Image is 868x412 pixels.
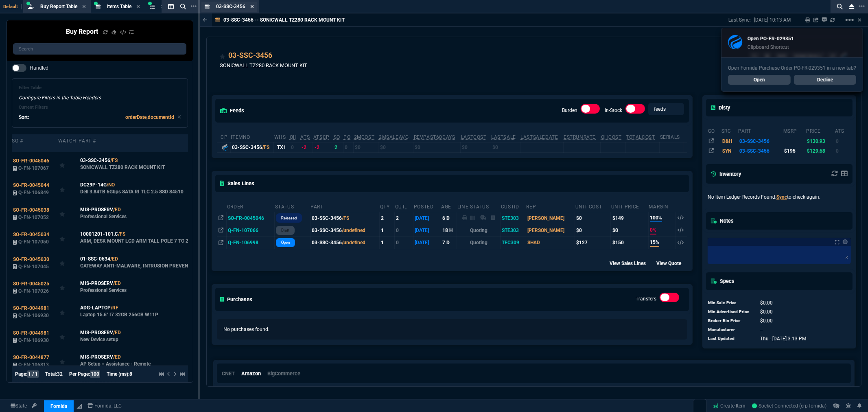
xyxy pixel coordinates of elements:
[660,131,684,142] th: Serials
[111,304,118,311] a: /RF
[776,194,787,200] a: Sync
[564,134,596,140] abbr: Total sales within a 30 day window based on last time there was inventory
[526,200,575,212] th: Rep
[806,136,835,146] td: $130.93
[380,212,395,224] td: 2
[45,371,57,377] span: Total:
[708,334,807,343] tr: undefined
[79,226,209,250] td: ARM, DESK MOUNT LCD ARM TALL POLE 7 TO 20 LBS WEIGHT CAPACITY POLISHED ALUMINUM
[835,136,851,146] td: 0
[379,134,409,140] abbr: Avg Sale from SO invoices for 2 months
[461,134,487,140] abbr: The last purchase cost from PO Order
[342,215,349,221] span: /FS
[754,17,791,23] p: [DATE] 10:13 AM
[660,293,679,306] div: Transfers
[738,136,783,146] td: 03-SSC-3456
[395,237,413,249] td: 0
[342,228,365,233] span: /undefined
[227,212,275,224] td: SO-FR-0045046
[457,200,501,212] th: Line Status
[343,134,350,140] abbr: Total units on open Purchase Orders
[395,212,413,224] td: 2
[562,107,577,113] label: Burden
[501,237,526,249] td: TEC309
[82,4,86,10] nx-icon: Close Tab
[227,224,275,237] td: Q-FN-107066
[66,27,98,37] h4: Buy Report
[80,336,118,343] p: New Device setup
[90,370,100,378] span: 100
[310,212,380,224] td: 03-SSC-3456
[80,280,113,287] span: MIS-PROSERV
[343,142,353,152] td: 0
[79,324,209,348] td: New Device setup
[223,17,345,23] p: 03-SSC-3456 -- SONICWALL TZ280 RACK MOUNT KIT
[708,334,752,343] td: Last Updated
[441,237,457,249] td: 7 D
[300,134,310,140] abbr: Total units in inventory => minus on SO => plus on PO
[8,402,29,410] a: Global State
[783,146,806,156] td: $195
[738,146,783,156] td: 03-SSC-3456
[219,228,223,233] nx-icon: Open In Opposite Panel
[605,107,622,113] label: In-Stock
[107,181,115,188] a: /NO
[650,239,659,247] span: 15%
[708,125,721,136] th: go
[708,298,752,307] td: Min Sale Price
[80,164,165,171] p: SONICWALL TZ280 RACK MOUNT KIT
[80,157,110,164] span: 03-SSC-3456
[79,275,209,300] td: Professional Services
[59,183,77,195] div: Add to Watchlist
[491,134,516,140] abbr: The last SO Inv price. No time limit. (ignore zeros)
[79,152,209,177] td: SONICWALL TZ280 RACK MOUNT KIT
[611,212,648,224] td: $149
[752,402,827,410] a: vB4ruH8cAD9TAs6gAAHY
[69,371,90,377] span: Per Page:
[395,204,408,210] abbr: Outstanding (To Ship)
[59,232,77,244] div: Add to Watchlist
[526,237,575,249] td: SHAD
[708,307,807,316] tr: undefined
[79,300,209,324] td: Laptop 15.6" I7 32GB 256GB W11P
[59,331,77,342] div: Add to Watchlist
[611,224,648,237] td: $0
[708,307,752,316] td: Min Advertised Price
[413,224,441,237] td: [DATE]
[232,144,272,151] div: 03-SSC-3456
[227,200,275,212] th: Order
[18,288,49,294] span: Q-FN-107026
[380,224,395,237] td: 1
[18,337,49,343] span: Q-FN-106930
[711,217,734,225] h5: Notes
[30,65,48,71] span: Handled
[806,125,835,136] th: price
[191,2,197,10] nx-icon: Open New Tab
[313,134,330,140] abbr: ATS with all companies combined
[250,4,254,10] nx-icon: Close Tab
[760,309,773,315] span: 0
[79,349,209,373] td: AP Setup + Assistance - Remote
[13,281,49,287] span: SO-FR-0045025
[262,145,269,150] span: /FS
[395,224,413,237] td: 0
[783,125,806,136] th: msrp
[748,35,794,42] p: Open PO-FR-029351
[721,146,738,156] td: SYN
[19,105,181,110] h6: Current Filters
[227,237,275,249] td: Q-FN-106998
[113,353,121,361] a: /ED
[501,212,526,224] td: STE303
[380,200,395,212] th: QTY
[354,134,375,140] abbr: Avg cost of all PO invoices for 2 months
[59,355,77,367] div: Add to Watchlist
[441,212,457,224] td: 6 D
[760,336,806,342] span: 1759417992486
[846,2,857,11] nx-icon: Close Workbench
[13,305,49,311] span: SO-FR-0044981
[290,134,297,140] abbr: Total units in inventory.
[708,146,851,156] tr: SONICWALL TZ280 RACK MOUNT KIT
[203,17,208,23] nx-icon: Back to Table
[79,250,209,275] td: GATEWAY ANTI-MALWARE, INTRUSION PREVENTION AND APPLICATION CONTROL FOR TZ400 SERIES 1YR
[576,227,609,234] div: $0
